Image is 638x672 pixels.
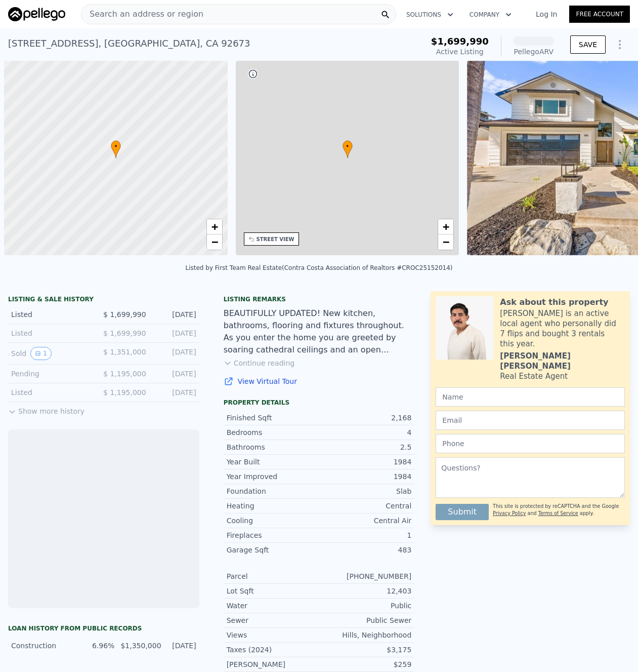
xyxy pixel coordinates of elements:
[436,411,625,430] input: Email
[224,358,295,368] button: Continue reading
[11,328,95,338] div: Listed
[319,659,411,669] div: $259
[443,220,449,233] span: +
[8,36,250,51] div: [STREET_ADDRESS] , [GEOGRAPHIC_DATA] , CA 92673
[319,457,411,467] div: 1984
[436,387,625,407] input: Name
[103,348,146,356] span: $ 1,351,000
[319,630,411,640] div: Hills, Neighborhood
[319,471,411,482] div: 1984
[207,234,222,250] a: Zoom out
[319,645,411,655] div: $3,175
[500,296,608,308] div: Ask about this property
[500,351,625,371] div: [PERSON_NAME] [PERSON_NAME]
[227,545,319,555] div: Garage Sqft
[569,6,630,23] a: Free Account
[319,516,411,526] div: Central Air
[319,530,411,540] div: 1
[120,641,157,651] div: $1,350,000
[514,47,554,57] div: Pellego ARV
[227,586,319,596] div: Lot Sqft
[207,219,222,234] a: Zoom in
[227,501,319,511] div: Heating
[398,6,461,24] button: Solutions
[436,48,484,56] span: Active Listing
[319,413,411,423] div: 2,168
[610,34,630,55] button: Show Options
[227,457,319,467] div: Year Built
[524,9,569,19] a: Log In
[436,434,625,453] input: Phone
[224,376,415,386] a: View Virtual Tour
[500,371,568,381] div: Real Estate Agent
[111,140,121,158] div: •
[8,624,199,633] div: Loan history from public records
[319,486,411,496] div: Slab
[438,234,453,250] a: Zoom out
[154,309,196,320] div: [DATE]
[443,235,449,248] span: −
[103,329,146,337] span: $ 1,699,990
[343,142,353,151] span: •
[227,516,319,526] div: Cooling
[431,36,489,47] span: $1,699,990
[211,220,218,233] span: +
[538,510,578,516] a: Terms of Service
[319,427,411,438] div: 4
[227,427,319,438] div: Bedrooms
[227,571,319,581] div: Parcel
[319,545,411,555] div: 483
[438,219,453,234] a: Zoom in
[343,140,353,158] div: •
[8,7,65,21] img: Pellego
[319,586,411,596] div: 12,403
[111,142,121,151] span: •
[570,35,606,54] button: SAVE
[319,601,411,611] div: Public
[164,641,196,651] div: [DATE]
[11,641,76,651] div: Construction
[154,328,196,338] div: [DATE]
[11,309,95,320] div: Listed
[82,641,114,651] div: 6.96%
[319,442,411,452] div: 2.5
[185,264,452,271] div: Listed by First Team Real Estate (Contra Costa Association of Realtors #CROC25152014)
[81,8,203,20] span: Search an address or region
[227,659,319,669] div: [PERSON_NAME]
[154,347,196,360] div: [DATE]
[227,471,319,482] div: Year Improved
[103,310,146,319] span: $ 1,699,990
[224,399,415,407] div: Property details
[493,510,526,516] a: Privacy Policy
[227,442,319,452] div: Bathrooms
[227,413,319,423] div: Finished Sqft
[436,504,489,520] button: Submit
[461,6,520,24] button: Company
[8,402,84,416] button: Show more history
[227,486,319,496] div: Foundation
[319,615,411,625] div: Public Sewer
[11,347,95,360] div: Sold
[257,235,294,243] div: STREET VIEW
[227,630,319,640] div: Views
[227,645,319,655] div: Taxes (2024)
[154,369,196,379] div: [DATE]
[493,500,625,520] div: This site is protected by reCAPTCHA and the Google and apply.
[500,308,625,349] div: [PERSON_NAME] is an active local agent who personally did 7 flips and bought 3 rentals this year.
[319,501,411,511] div: Central
[103,388,146,397] span: $ 1,195,000
[154,387,196,398] div: [DATE]
[227,601,319,611] div: Water
[8,295,199,305] div: LISTING & SALE HISTORY
[227,615,319,625] div: Sewer
[227,530,319,540] div: Fireplaces
[11,387,95,398] div: Listed
[11,369,95,379] div: Pending
[103,370,146,378] span: $ 1,195,000
[30,347,52,360] button: View historical data
[224,307,415,356] div: BEAUTIFULLY UPDATED! New kitchen, bathrooms, flooring and fixtures throughout. As you enter the h...
[224,295,415,303] div: Listing remarks
[211,235,218,248] span: −
[319,571,411,581] div: [PHONE_NUMBER]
